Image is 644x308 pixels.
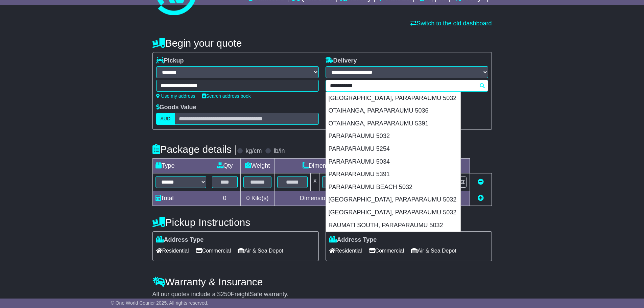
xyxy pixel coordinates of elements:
div: OTAIHANGA, PARAPARAUMU 5036 [326,104,460,117]
span: 0 [246,195,249,202]
span: Commercial [369,245,404,256]
td: Kilo(s) [240,191,275,206]
label: Delivery [326,57,357,65]
div: RAUMATI SOUTH, PARAPARAUMU 5032 [326,219,460,232]
div: PARAPARAUMU BEACH 5032 [326,181,460,194]
td: Type [152,159,209,173]
div: PARAPARAUMU 5391 [326,168,460,181]
label: lb/in [273,147,285,155]
a: Remove this item [478,179,484,185]
div: [GEOGRAPHIC_DATA], PARAPARAUMU 5032 [326,92,460,105]
td: x [311,173,319,191]
h4: Package details | [152,144,237,155]
a: Search address book [202,93,251,99]
span: 250 [221,291,231,298]
a: Switch to the old dashboard [410,20,492,27]
label: Goods Value [156,104,196,111]
div: OTAIHANGA, PARAPARAUMU 5391 [326,117,460,130]
span: Residential [329,245,362,256]
div: [GEOGRAPHIC_DATA], PARAPARAUMU 5032 [326,206,460,219]
div: PARAPARAUMU 5034 [326,156,460,168]
h4: Begin your quote [152,38,492,49]
td: Weight [240,159,275,173]
label: Pickup [156,57,184,65]
td: Total [152,191,209,206]
td: Dimensions (L x W x H) [275,159,400,173]
a: Add new item [478,195,484,202]
td: Dimensions in Centimetre(s) [275,191,400,206]
label: Address Type [156,236,204,244]
span: Air & Sea Depot [238,245,283,256]
span: © One World Courier 2025. All rights reserved. [111,300,209,306]
span: Residential [156,245,189,256]
td: 0 [209,191,240,206]
td: Qty [209,159,240,173]
span: Air & Sea Depot [411,245,456,256]
div: PARAPARAUMU 5032 [326,130,460,143]
h4: Pickup Instructions [152,217,319,228]
label: Address Type [329,236,377,244]
a: Use my address [156,93,195,99]
span: Commercial [196,245,231,256]
div: [GEOGRAPHIC_DATA], PARAPARAUMU 5032 [326,193,460,206]
h4: Warranty & Insurance [152,276,492,287]
label: AUD [156,113,175,125]
label: kg/cm [245,147,262,155]
div: PARAPARAUMU 5254 [326,143,460,156]
div: All our quotes include a $ FreightSafe warranty. [152,291,492,298]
